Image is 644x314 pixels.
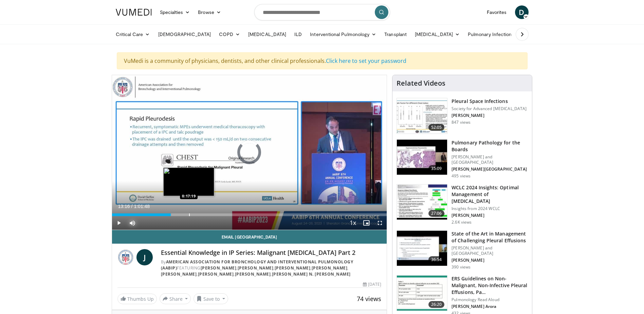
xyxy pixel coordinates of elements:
img: c3619b51-c3a0-49e4-9a95-3f69edafa347.150x105_q85_crop-smart_upscale.jpg [397,98,447,134]
span: 13:16 [118,204,130,209]
div: VuMedi is a community of physicians, dentists, and other clinical professionals. [117,52,528,69]
p: 2.6K views [452,220,472,225]
p: [PERSON_NAME] [452,113,527,118]
button: Share [160,293,191,304]
span: 52:05 [428,124,445,131]
a: 36:54 State of the Art in Management of Challenging Pleural Effusions [PERSON_NAME] and [GEOGRAPH... [397,230,528,270]
a: COPD [215,28,244,41]
a: [PERSON_NAME] [235,271,271,277]
button: Mute [126,216,139,230]
a: Critical Care [112,28,154,41]
input: Search topics, interventions [254,4,390,20]
div: Progress Bar [112,213,387,216]
p: 495 views [452,173,471,179]
a: [PERSON_NAME] [275,265,311,271]
span: 35:09 [428,165,445,172]
a: 35:09 Pulmonary Pathology for the Boards [PERSON_NAME] and [GEOGRAPHIC_DATA] [PERSON_NAME][GEOGRA... [397,139,528,179]
a: Favorites [483,5,511,19]
a: Click here to set your password [326,57,406,65]
img: American Association for Bronchology and Interventional Pulmonology (AABIP) [117,249,134,265]
img: fb57aec0-15a0-4ba7-a3d2-46a55252101d.150x105_q85_crop-smart_upscale.jpg [397,140,447,175]
h3: State of the Art in Management of Challenging Pleural Effusions [452,230,528,244]
img: 31eba31b-0c8b-490d-b502-8f3489415af0.150x105_q85_crop-smart_upscale.jpg [397,276,447,311]
a: J [136,249,153,265]
img: 3a403bee-3229-45b3-a430-6154aa75147a.150x105_q85_crop-smart_upscale.jpg [397,185,447,220]
h4: Essential Knowledge in IP Series: Malignant [MEDICAL_DATA] Part 2 [161,249,382,257]
p: [PERSON_NAME] and [GEOGRAPHIC_DATA] [452,245,528,256]
button: Fullscreen [373,216,387,230]
a: 52:05 Pleural Space Infections Society for Advanced [MEDICAL_DATA] [PERSON_NAME] 847 views [397,98,528,134]
p: [PERSON_NAME] [452,213,528,218]
span: 26:20 [428,301,445,308]
a: [PERSON_NAME] [198,271,234,277]
img: 35da1b2e-e06e-46cd-91b6-ae21797a2035.150x105_q85_crop-smart_upscale.jpg [397,231,447,266]
p: Insights from 2024 WCLC [452,206,528,211]
a: [PERSON_NAME] [238,265,274,271]
p: 390 views [452,264,471,270]
a: D [515,5,529,19]
a: American Association for Bronchology and Interventional Pulmonology (AABIP) [161,259,353,271]
h3: ERS Guidelines on Non-Malignant, Non-Infective Pleural Effusions, Pa… [452,275,528,296]
p: [PERSON_NAME] Arora [452,304,528,309]
a: [DEMOGRAPHIC_DATA] [154,28,215,41]
a: [PERSON_NAME] [312,265,348,271]
button: Enable picture-in-picture mode [360,216,373,230]
p: 847 views [452,120,471,125]
span: 27:06 [428,210,445,217]
img: image.jpeg [163,168,214,196]
div: By FEATURING , , , , , , , [161,259,382,277]
a: Interventional Pulmonology [306,28,380,41]
button: Playback Rate [346,216,360,230]
a: Browse [194,5,225,19]
h3: Pleural Space Infections [452,98,527,105]
p: Pulmonology Read Aloud [452,297,528,302]
span: / [131,204,133,209]
span: 36:54 [428,256,445,263]
a: Transplant [380,28,411,41]
div: [DATE] [363,281,381,287]
a: 27:06 WCLC 2024 Insights: Optimal Management of [MEDICAL_DATA] Insights from 2024 WCLC [PERSON_NA... [397,184,528,225]
p: [PERSON_NAME] and [GEOGRAPHIC_DATA] [452,154,528,165]
h3: WCLC 2024 Insights: Optimal Management of [MEDICAL_DATA] [452,184,528,205]
a: Thumbs Up [117,294,157,304]
a: ILD [290,28,306,41]
a: [PERSON_NAME] N. [PERSON_NAME] [272,271,351,277]
img: VuMedi Logo [116,9,152,16]
a: Specialties [156,5,194,19]
button: Save to [194,293,228,304]
a: Email [GEOGRAPHIC_DATA] [112,230,387,244]
span: 1:01:48 [134,204,150,209]
a: [MEDICAL_DATA] [411,28,464,41]
span: 74 views [357,295,381,303]
h4: Related Videos [397,79,445,87]
a: Pulmonary Infection [464,28,522,41]
a: [PERSON_NAME] [201,265,237,271]
p: [PERSON_NAME][GEOGRAPHIC_DATA] [452,167,528,172]
a: [MEDICAL_DATA] [244,28,290,41]
h3: Pulmonary Pathology for the Boards [452,139,528,153]
a: [PERSON_NAME] [161,271,197,277]
video-js: Video Player [112,75,387,230]
p: Society for Advanced [MEDICAL_DATA] [452,106,527,111]
button: Play [112,216,126,230]
p: [PERSON_NAME] [452,258,528,263]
